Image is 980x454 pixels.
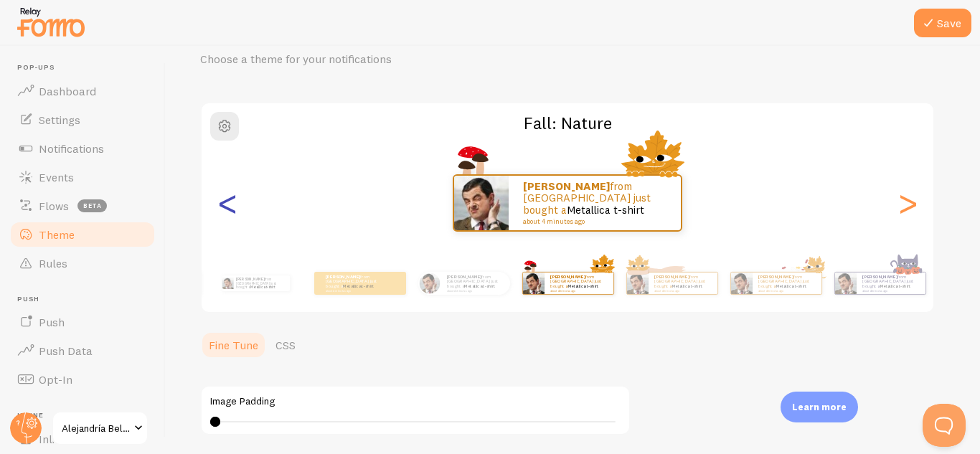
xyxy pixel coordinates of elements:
[862,274,920,292] p: from [GEOGRAPHIC_DATA] just bought a
[52,411,149,445] a: Alejandría Bella
[447,289,503,292] small: about 4 minutes ago
[880,283,910,289] a: Metallica t-shirt
[39,372,72,387] span: Opt-In
[654,289,710,292] small: about 4 minutes ago
[39,227,75,242] span: Theme
[39,315,65,329] span: Push
[9,163,156,191] a: Events
[9,220,156,249] a: Theme
[9,308,156,336] a: Push
[236,277,265,281] strong: [PERSON_NAME]
[447,274,504,292] p: from [GEOGRAPHIC_DATA] just bought a
[9,336,156,365] a: Push Data
[672,283,702,289] a: Metallica t-shirt
[758,274,793,280] strong: [PERSON_NAME]
[550,274,585,280] strong: [PERSON_NAME]
[326,274,383,292] p: from [GEOGRAPHIC_DATA] just bought a
[9,191,156,220] a: Flows beta
[9,249,156,278] a: Rules
[626,273,648,294] img: Fomo
[862,289,918,292] small: about 4 minutes ago
[200,331,267,359] a: Fine Tune
[550,274,608,292] p: from [GEOGRAPHIC_DATA] just bought a
[62,420,130,437] span: Alejandría Bella
[792,400,847,414] p: Learn more
[447,274,481,280] strong: [PERSON_NAME]
[730,273,752,294] img: Fomo
[326,289,382,292] small: about 4 minutes ago
[522,273,544,294] img: Fomo
[39,113,80,127] span: Settings
[267,331,304,359] a: CSS
[343,283,374,289] a: Metallica t-shirt
[39,256,67,270] span: Rules
[454,176,509,230] img: Fomo
[39,84,96,98] span: Dashboard
[464,283,495,289] a: Metallica t-shirt
[758,289,814,292] small: about 4 minutes ago
[326,274,360,280] strong: [PERSON_NAME]
[9,365,156,394] a: Opt-In
[776,283,806,289] a: Metallica t-shirt
[222,278,233,289] img: Fomo
[567,283,598,289] a: Metallica t-shirt
[39,344,93,358] span: Push Data
[654,274,712,292] p: from [GEOGRAPHIC_DATA] just bought a
[77,199,107,212] span: beta
[39,170,74,184] span: Events
[202,112,933,134] h2: Fall: Nature
[9,77,156,105] a: Dashboard
[834,273,856,294] img: Fomo
[654,274,689,280] strong: [PERSON_NAME]
[39,141,104,156] span: Notifications
[523,179,610,193] strong: [PERSON_NAME]
[236,275,284,291] p: from [GEOGRAPHIC_DATA] just bought a
[250,285,275,289] a: Metallica t-shirt
[550,289,606,292] small: about 4 minutes ago
[523,181,666,225] p: from [GEOGRAPHIC_DATA] just bought a
[15,4,87,40] img: fomo-relay-logo-orange.svg
[9,105,156,134] a: Settings
[200,51,545,67] p: Choose a theme for your notifications
[9,134,156,163] a: Notifications
[17,295,156,304] span: Push
[17,63,156,72] span: Pop-ups
[862,274,897,280] strong: [PERSON_NAME]
[419,273,440,293] img: Fomo
[567,203,644,217] a: Metallica t-shirt
[523,218,662,225] small: about 4 minutes ago
[781,392,858,422] div: Learn more
[899,151,916,255] div: Next slide
[219,151,236,255] div: Previous slide
[39,199,69,213] span: Flows
[923,404,966,447] iframe: Help Scout Beacon - Open
[210,395,621,408] label: Image Padding
[758,274,816,292] p: from [GEOGRAPHIC_DATA] just bought a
